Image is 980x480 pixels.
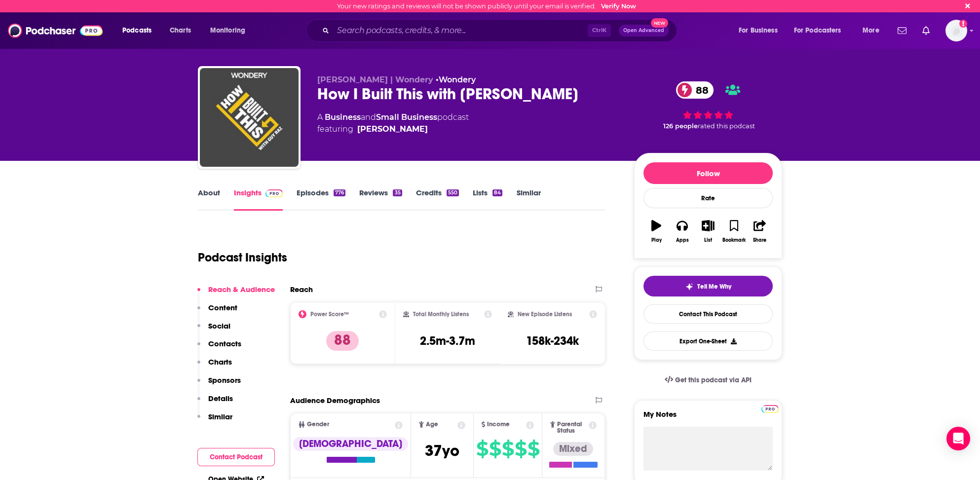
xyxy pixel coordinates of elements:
button: Apps [669,214,695,249]
span: Parental Status [557,421,587,434]
img: User Profile [945,20,967,41]
h2: Audience Demographics [290,396,380,405]
div: Open Intercom Messenger [946,427,970,450]
span: $ [528,441,539,457]
a: Credits550 [416,188,459,211]
h2: Power Score™ [310,311,349,318]
button: open menu [203,23,258,38]
a: Business [325,112,361,122]
span: and [361,112,376,122]
span: [PERSON_NAME] | Wondery [317,75,433,84]
span: featuring [317,123,469,135]
button: Export One-Sheet [643,332,773,351]
button: Bookmark [721,214,747,249]
span: Income [487,421,510,428]
button: Play [643,214,669,249]
span: Charts [170,24,191,37]
a: Show notifications dropdown [918,22,934,39]
span: For Business [739,24,778,37]
a: Small Business [376,112,437,122]
a: Lists84 [473,188,502,211]
button: Reach & Audience [197,285,275,303]
div: 35 [393,189,402,196]
span: Ctrl K [588,24,611,37]
img: Podchaser Pro [265,189,283,197]
div: Search podcasts, credits, & more... [315,19,686,42]
span: For Podcasters [794,24,841,37]
span: More [863,24,879,37]
h2: New Episode Listens [518,311,572,318]
a: InsightsPodchaser Pro [234,188,283,211]
button: Details [197,394,233,412]
a: Get this podcast via API [657,368,759,392]
a: Show notifications dropdown [894,22,910,39]
button: Contacts [197,339,241,357]
div: 84 [492,189,502,196]
a: Reviews35 [359,188,402,211]
div: Bookmark [722,237,746,243]
button: Contact Podcast [197,448,275,466]
a: Episodes776 [297,188,345,211]
div: Mixed [553,442,593,456]
span: New [651,18,669,28]
span: $ [515,441,527,457]
div: 776 [334,189,345,196]
div: Apps [676,237,689,243]
button: Show profile menu [945,20,967,41]
button: Share [747,214,773,249]
button: open menu [856,23,892,38]
a: Pro website [761,404,779,413]
h3: 158k-234k [526,333,579,348]
img: Podchaser - Follow, Share and Rate Podcasts [8,21,103,40]
button: tell me why sparkleTell Me Why [643,276,773,296]
span: rated this podcast [698,122,755,130]
p: Contacts [208,339,241,348]
p: Social [208,321,230,331]
label: My Notes [643,409,773,427]
span: Get this podcast via API [675,376,752,384]
button: open menu [732,23,790,38]
p: Sponsors [208,375,241,385]
div: Your new ratings and reviews will not be shown publicly until your email is verified. [337,2,636,10]
span: 126 people [663,122,698,130]
span: Podcasts [122,24,151,37]
p: Content [208,303,237,312]
div: Play [651,237,662,243]
div: 550 [447,189,459,196]
span: $ [489,441,501,457]
button: open menu [115,23,164,38]
a: Wondery [439,75,476,84]
input: Search podcasts, credits, & more... [333,23,588,38]
span: Age [426,421,438,428]
a: Contact This Podcast [643,304,773,324]
h2: Reach [290,285,313,294]
a: 88 [676,81,714,99]
a: Guy Raz [357,123,428,135]
button: Content [197,303,237,321]
h3: 2.5m-3.7m [420,333,475,348]
p: Charts [208,357,232,367]
div: A podcast [317,111,469,135]
button: Open AdvancedNew [619,25,669,37]
h2: Total Monthly Listens [413,311,469,318]
a: Similar [516,188,540,211]
span: $ [502,441,514,457]
img: How I Built This with Guy Raz [200,68,299,167]
button: Follow [643,162,773,184]
a: About [198,188,220,211]
a: Charts [163,23,197,38]
a: Verify Now [601,2,636,10]
button: Charts [197,357,232,375]
button: Social [197,321,230,339]
h1: Podcast Insights [198,250,287,265]
span: Monitoring [210,24,245,37]
span: Tell Me Why [697,283,731,291]
span: 37 yo [425,441,459,460]
span: Gender [307,421,329,428]
button: open menu [788,23,856,38]
div: [DEMOGRAPHIC_DATA] [293,437,408,451]
p: Similar [208,412,232,421]
svg: Email not verified [959,20,967,28]
img: tell me why sparkle [685,283,693,291]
